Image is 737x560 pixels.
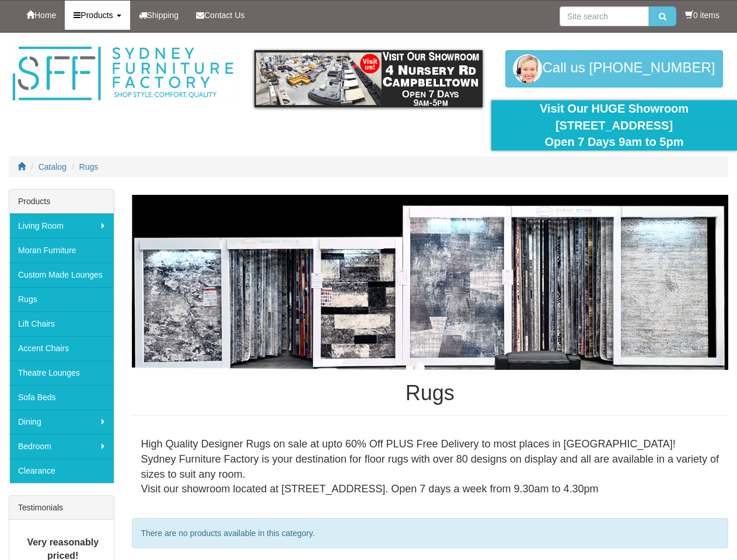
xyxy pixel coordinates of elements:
h1: Rugs [132,381,729,405]
img: Sydney Furniture Factory [9,44,237,103]
span: Products [81,10,113,20]
a: Dining [9,409,114,434]
a: Home [18,1,65,30]
a: Accent Chairs [9,336,114,360]
img: Rugs [132,195,729,370]
a: Moran Furniture [9,238,114,262]
input: Site search [560,6,649,26]
div: Testimonials [9,496,114,520]
a: Clearance [9,459,114,483]
div: Products [9,190,114,213]
div: High Quality Designer Rugs on sale at upto 60% Off PLUS Free Delivery to most places in [GEOGRAPH... [132,428,729,506]
li: 0 items [685,9,719,21]
a: Sofa Beds [9,385,114,409]
a: Rugs [9,287,114,311]
span: Home [34,10,56,20]
span: Shipping [147,10,179,20]
a: Living Room [9,213,114,238]
a: Custom Made Lounges [9,262,114,287]
a: Theatre Lounges [9,360,114,385]
img: showroom.gif [254,50,483,107]
a: Products [65,1,130,30]
a: Rugs [79,162,99,171]
div: Visit Our HUGE Showroom [STREET_ADDRESS] Open 7 Days 9am to 5pm [500,100,728,150]
a: Bedroom [9,434,114,459]
a: Shipping [130,1,188,30]
div: There are no products available in this category. [132,518,729,548]
span: Contact Us [204,10,244,20]
a: Lift Chairs [9,311,114,336]
a: Catalog [39,162,67,171]
a: Contact Us [187,1,253,30]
